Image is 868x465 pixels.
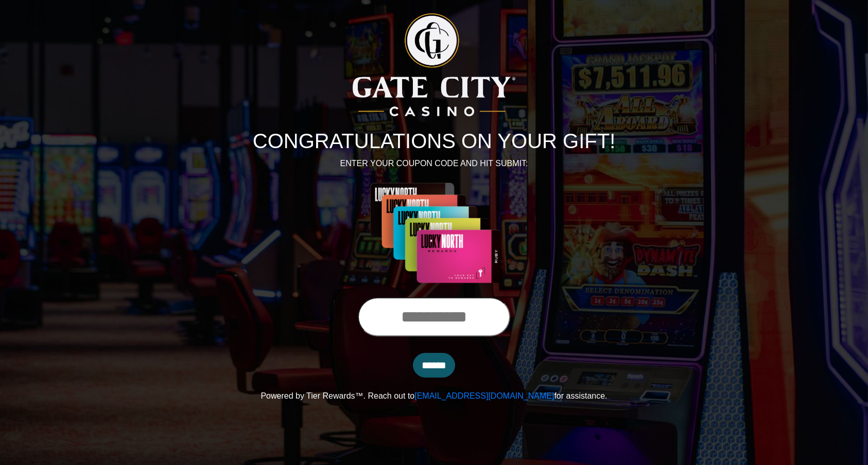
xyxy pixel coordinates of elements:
[261,391,607,400] span: Powered by Tier Rewards™. Reach out to for assistance.
[342,182,526,285] img: Center Image
[353,13,515,116] img: Logo
[148,157,720,170] p: ENTER YOUR COUPON CODE AND HIT SUBMIT:
[148,129,720,153] h1: CONGRATULATIONS ON YOUR GIFT!
[414,391,554,400] a: [EMAIL_ADDRESS][DOMAIN_NAME]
